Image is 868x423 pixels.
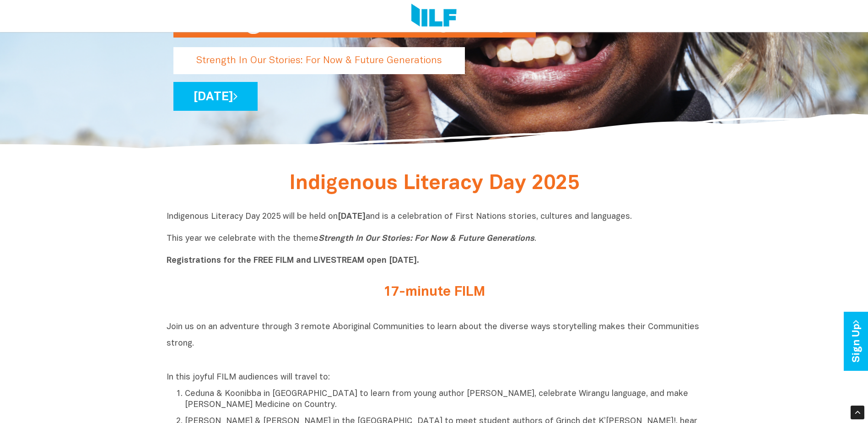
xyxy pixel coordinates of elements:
[167,372,702,383] p: In this joyful FILM audiences will travel to:
[411,4,457,28] img: Logo
[196,0,513,38] h1: Indigenous Literacy Day
[185,389,702,411] p: Ceduna & Koonibba in [GEOGRAPHIC_DATA] to learn from young author [PERSON_NAME], celebrate Wirang...
[289,174,579,193] span: Indigenous Literacy Day 2025
[318,235,534,243] i: Strength In Our Stories: For Now & Future Generations
[851,406,864,419] div: Scroll Back to Top
[173,82,258,111] a: [DATE]
[173,47,465,74] p: Strength In Our Stories: For Now & Future Generations
[167,211,702,266] p: Indigenous Literacy Day 2025 will be held on and is a celebration of First Nations stories, cultu...
[167,323,699,347] span: Join us on an adventure through 3 remote Aboriginal Communities to learn about the diverse ways s...
[167,257,419,265] b: Registrations for the FREE FILM and LIVESTREAM open [DATE].
[338,213,366,221] b: [DATE]
[263,285,606,300] h2: 17-minute FILM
